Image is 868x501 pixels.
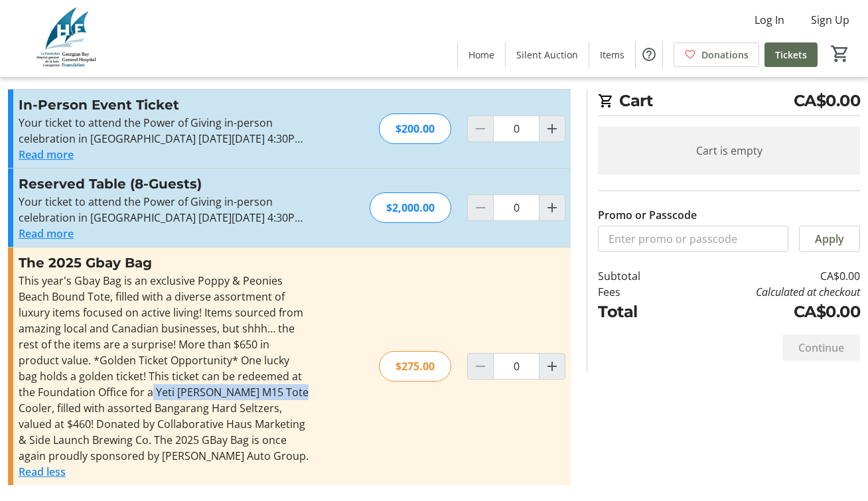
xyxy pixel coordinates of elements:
[755,12,784,28] span: Log In
[493,194,540,221] input: Reserved Table (8-Guests) Quantity
[493,353,540,380] input: The 2025 Gbay Bag Quantity
[598,127,860,175] div: Cart is empty
[19,174,309,194] h3: Reserved Table (8-Guests)
[19,464,66,480] button: Read less
[516,48,578,62] span: Silent Auction
[19,95,309,115] h3: In-Person Event Ticket
[775,48,807,62] span: Tickets
[19,147,74,163] button: Read more
[19,226,74,242] button: Read more
[674,42,759,67] a: Donations
[540,195,565,220] button: Increment by one
[370,192,451,223] div: $2,000.00
[19,115,309,147] p: Your ticket to attend the Power of Giving in-person celebration in [GEOGRAPHIC_DATA] [DATE][DATE]...
[794,89,861,113] span: CA$0.00
[379,113,451,144] div: $200.00
[598,300,674,324] td: Total
[674,268,860,284] td: CA$0.00
[799,226,860,252] button: Apply
[540,354,565,379] button: Increment by one
[19,273,309,464] div: This year's Gbay Bag is an exclusive Poppy & Peonies Beach Bound Tote, filled with a diverse asso...
[19,253,309,273] h3: The 2025 Gbay Bag
[811,12,849,28] span: Sign Up
[469,48,494,62] span: Home
[540,116,565,141] button: Increment by one
[598,89,860,116] h2: Cart
[598,284,674,300] td: Fees
[636,41,662,68] button: Help
[379,351,451,382] div: $275.00
[815,231,844,247] span: Apply
[19,194,309,226] p: Your ticket to attend the Power of Giving in-person celebration in [GEOGRAPHIC_DATA] [DATE][DATE]...
[598,207,697,223] label: Promo or Passcode
[800,9,860,31] button: Sign Up
[744,9,795,31] button: Log In
[600,48,624,62] span: Items
[764,42,818,67] a: Tickets
[458,42,505,67] a: Home
[674,284,860,300] td: Calculated at checkout
[701,48,749,62] span: Donations
[598,226,788,252] input: Enter promo or passcode
[506,42,589,67] a: Silent Auction
[828,42,852,66] button: Cart
[674,300,860,324] td: CA$0.00
[589,42,635,67] a: Items
[493,115,540,142] input: In-Person Event Ticket Quantity
[598,268,674,284] td: Subtotal
[8,5,126,72] img: Georgian Bay General Hospital Foundation's Logo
